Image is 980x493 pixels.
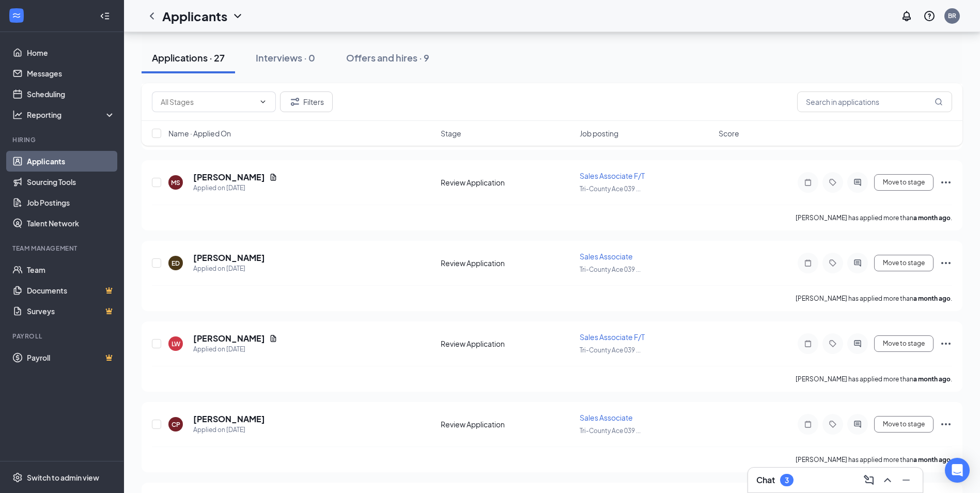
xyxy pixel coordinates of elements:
[940,418,952,430] svg: Ellipses
[948,11,956,20] div: BR
[171,178,180,187] div: MS
[441,338,573,349] div: Review Application
[193,344,277,355] div: Applied on [DATE]
[441,258,573,268] div: Review Application
[940,176,952,189] svg: Ellipses
[27,347,115,368] a: PayrollCrown
[27,172,115,192] a: Sourcing Tools
[193,183,277,193] div: Applied on [DATE]
[193,264,265,274] div: Applied on [DATE]
[27,42,115,63] a: Home
[172,259,180,268] div: ED
[27,280,115,301] a: DocumentsCrown
[12,135,113,144] div: Hiring
[162,7,227,25] h1: Applicants
[27,63,115,84] a: Messages
[441,419,573,429] div: Review Application
[193,413,265,425] h5: [PERSON_NAME]
[580,266,641,273] span: Tri-County Ace 039 ...
[580,252,633,261] span: Sales Associate
[193,252,265,264] h5: [PERSON_NAME]
[346,51,429,64] div: Offers and hires · 9
[874,416,934,433] button: Move to stage
[827,259,839,267] svg: Tag
[441,128,461,138] span: Stage
[146,10,158,22] svg: ChevronLeft
[827,340,839,348] svg: Tag
[27,192,115,213] a: Job Postings
[27,213,115,234] a: Talent Network
[580,332,645,342] span: Sales Associate F/T
[796,455,952,464] p: [PERSON_NAME] has applied more than .
[874,174,934,191] button: Move to stage
[940,337,952,350] svg: Ellipses
[913,295,951,302] b: a month ago
[913,375,951,383] b: a month ago
[756,474,775,486] h3: Chat
[12,332,113,341] div: Payroll
[802,259,814,267] svg: Note
[12,110,23,120] svg: Analysis
[913,456,951,464] b: a month ago
[913,214,951,222] b: a month ago
[168,128,231,138] span: Name · Applied On
[161,96,255,107] input: All Stages
[172,340,180,348] div: LW
[259,98,267,106] svg: ChevronDown
[851,420,864,428] svg: ActiveChat
[580,128,618,138] span: Job posting
[796,375,952,383] p: [PERSON_NAME] has applied more than .
[441,177,573,188] div: Review Application
[861,472,877,488] button: ComposeMessage
[802,420,814,428] svg: Note
[874,255,934,271] button: Move to stage
[172,420,180,429] div: CP
[945,458,970,483] div: Open Intercom Messenger
[580,171,645,180] span: Sales Associate F/T
[802,178,814,187] svg: Note
[785,476,789,485] div: 3
[256,51,315,64] div: Interviews · 0
[12,244,113,253] div: Team Management
[580,185,641,193] span: Tri-County Ace 039 ...
[193,425,265,435] div: Applied on [DATE]
[269,173,277,181] svg: Document
[580,413,633,422] span: Sales Associate
[796,213,952,222] p: [PERSON_NAME] has applied more than .
[802,340,814,348] svg: Note
[940,257,952,269] svg: Ellipses
[900,10,913,22] svg: Notifications
[879,472,896,488] button: ChevronUp
[27,259,115,280] a: Team
[280,91,333,112] button: Filter Filters
[923,10,936,22] svg: QuestionInfo
[851,259,864,267] svg: ActiveChat
[874,335,934,352] button: Move to stage
[289,96,301,108] svg: Filter
[851,340,864,348] svg: ActiveChat
[100,11,110,21] svg: Collapse
[827,178,839,187] svg: Tag
[152,51,225,64] div: Applications · 27
[580,427,641,435] span: Tri-County Ace 039 ...
[11,10,22,21] svg: WorkstreamLogo
[935,98,943,106] svg: MagnifyingGlass
[719,128,739,138] span: Score
[796,294,952,303] p: [PERSON_NAME] has applied more than .
[851,178,864,187] svg: ActiveChat
[27,151,115,172] a: Applicants
[27,301,115,321] a: SurveysCrown
[27,84,115,104] a: Scheduling
[231,10,244,22] svg: ChevronDown
[863,474,875,486] svg: ComposeMessage
[27,110,116,120] div: Reporting
[900,474,912,486] svg: Minimize
[12,472,23,483] svg: Settings
[881,474,894,486] svg: ChevronUp
[898,472,914,488] button: Minimize
[269,334,277,343] svg: Document
[797,91,952,112] input: Search in applications
[193,333,265,344] h5: [PERSON_NAME]
[193,172,265,183] h5: [PERSON_NAME]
